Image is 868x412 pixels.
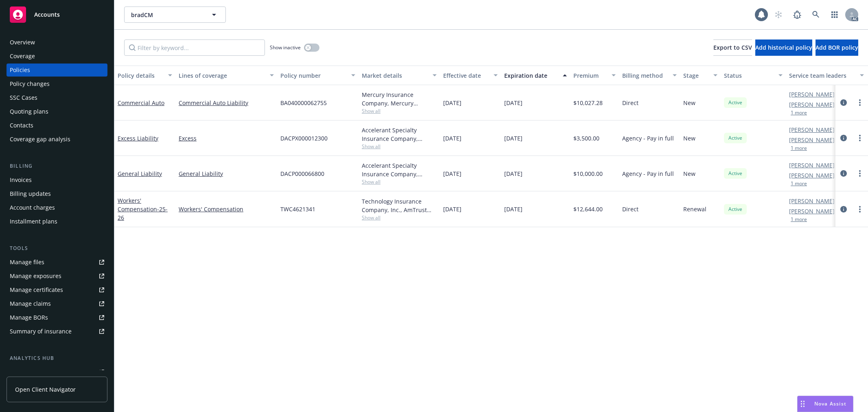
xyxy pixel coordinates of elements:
div: Manage exposures [10,270,61,283]
a: Contacts [7,119,107,132]
div: Loss summary generator [10,366,77,379]
button: Lines of coverage [175,66,277,85]
span: [DATE] [443,169,461,178]
span: [DATE] [504,169,523,178]
a: more [855,169,865,178]
button: Stage [680,66,721,85]
div: Billing method [622,71,668,80]
div: Status [724,71,774,80]
button: Add BOR policy [816,39,858,56]
button: Policy details [114,66,175,85]
span: Open Client Navigator [15,385,76,394]
span: $3,500.00 [573,134,599,142]
span: BA040000062755 [280,99,327,107]
span: bradCM [131,11,201,19]
a: Loss summary generator [7,366,107,379]
div: Effective date [443,71,489,80]
a: Manage exposures [7,270,107,283]
a: [PERSON_NAME] [789,136,835,144]
a: [PERSON_NAME] [789,161,835,169]
span: Renewal [683,205,706,213]
button: Service team leaders [786,66,867,85]
span: Add BOR policy [816,44,858,51]
div: Billing updates [10,187,51,200]
div: Overview [10,36,35,49]
div: Drag to move [798,396,808,412]
span: [DATE] [443,205,461,213]
a: Account charges [7,201,107,214]
a: Summary of insurance [7,325,107,338]
span: New [683,169,695,178]
a: Manage BORs [7,311,107,324]
button: Export to CSV [713,39,752,56]
div: Policy number [280,71,346,80]
a: Workers' Compensation [179,205,274,213]
div: Stage [683,71,708,80]
span: Nova Assist [814,400,846,407]
a: [PERSON_NAME] [789,90,835,99]
span: Add historical policy [755,44,812,51]
div: Summary of insurance [10,325,72,338]
button: bradCM [124,7,226,23]
button: Billing method [619,66,680,85]
div: SSC Cases [10,91,37,104]
a: Coverage [7,50,107,63]
a: SSC Cases [7,91,107,104]
div: Billing [7,162,107,170]
span: Direct [622,99,638,107]
div: Contacts [10,119,33,132]
span: $10,000.00 [573,169,603,178]
a: circleInformation [839,204,848,214]
span: Active [727,134,743,142]
a: Policies [7,64,107,77]
a: Policy changes [7,77,107,90]
div: Manage BORs [10,311,48,324]
button: Nova Assist [797,396,853,412]
a: [PERSON_NAME] [789,197,835,205]
span: $12,644.00 [573,205,603,213]
div: Tools [7,244,107,252]
div: Coverage [10,50,35,63]
span: Show all [362,107,437,114]
a: Installment plans [7,215,107,228]
span: Agency - Pay in full [622,134,674,142]
a: Manage files [7,256,107,269]
span: Show all [362,143,437,150]
a: Workers' Compensation [118,197,168,221]
a: circleInformation [839,98,848,107]
a: Commercial Auto [118,99,164,107]
span: DACPX000012300 [280,134,328,142]
div: Coverage gap analysis [10,133,70,146]
span: [DATE] [504,99,523,107]
span: [DATE] [504,205,523,213]
a: Manage claims [7,297,107,310]
a: Coverage gap analysis [7,133,107,146]
span: Show inactive [270,44,301,51]
a: Accounts [7,3,107,26]
a: Quoting plans [7,105,107,118]
a: [PERSON_NAME] [789,100,835,109]
div: Manage files [10,256,44,269]
a: [PERSON_NAME] [789,125,835,134]
a: Manage certificates [7,283,107,296]
div: Analytics hub [7,354,107,362]
span: TWC4621341 [280,205,315,213]
a: circleInformation [839,133,848,143]
div: Accelerant Specialty Insurance Company, Accelerant, Risk Transfer Partners [362,161,437,178]
span: Show all [362,178,437,185]
button: 1 more [791,217,807,222]
a: General Liability [179,169,274,178]
span: New [683,99,695,107]
button: Expiration date [501,66,570,85]
button: Market details [359,66,440,85]
div: Policy changes [10,77,50,90]
span: [DATE] [443,99,461,107]
button: Status [721,66,786,85]
button: Premium [570,66,619,85]
span: New [683,134,695,142]
a: circleInformation [839,169,848,178]
span: DACP000066800 [280,169,324,178]
a: more [855,98,865,107]
a: Excess Liability [118,134,158,142]
a: Billing updates [7,187,107,200]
